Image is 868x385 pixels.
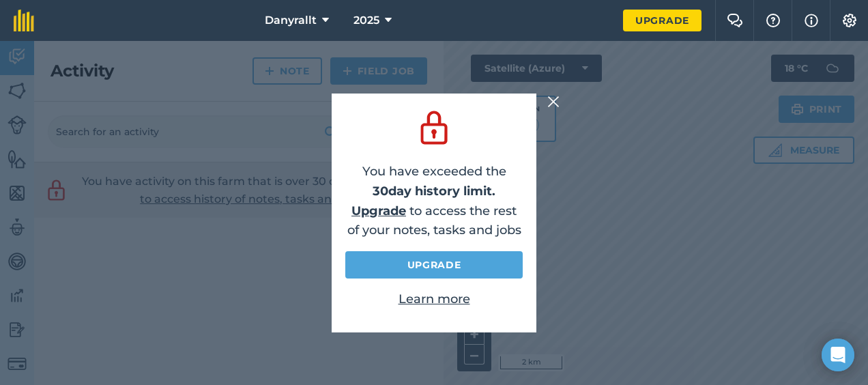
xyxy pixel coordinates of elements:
img: A question mark icon [765,14,781,27]
strong: 30 day history limit. [373,184,495,199]
a: Upgrade [345,251,523,279]
p: You have exceeded the [345,162,523,201]
a: Upgrade [623,10,701,31]
img: svg+xml;base64,PHN2ZyB4bWxucz0iaHR0cDovL3d3dy53My5vcmcvMjAwMC9zdmciIHdpZHRoPSIyMiIgaGVpZ2h0PSIzMC... [547,94,560,110]
p: to access the rest of your notes, tasks and jobs [345,201,523,241]
span: 2025 [353,12,379,29]
div: Open Intercom Messenger [822,339,854,371]
img: Two speech bubbles overlapping with the left bubble in the forefront [727,14,743,27]
span: Danyrallt [265,12,317,29]
img: A cog icon [841,14,858,27]
img: fieldmargin Logo [14,10,34,31]
a: Learn more [399,291,470,306]
img: svg+xml;base64,PD94bWwgdmVyc2lvbj0iMS4wIiBlbmNvZGluZz0idXRmLTgiPz4KPCEtLSBHZW5lcmF0b3I6IEFkb2JlIE... [415,107,453,148]
a: Upgrade [351,203,406,218]
img: svg+xml;base64,PHN2ZyB4bWxucz0iaHR0cDovL3d3dy53My5vcmcvMjAwMC9zdmciIHdpZHRoPSIxNyIgaGVpZ2h0PSIxNy... [805,12,818,29]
